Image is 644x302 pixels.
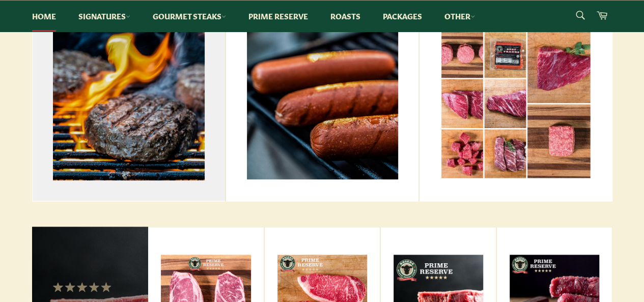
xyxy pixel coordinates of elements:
[373,1,432,32] a: Packages
[143,1,236,32] a: Gourmet Steaks
[22,1,66,32] a: Home
[320,1,371,32] a: Roasts
[238,1,318,32] a: Prime Reserve
[434,1,485,32] a: Other
[68,1,141,32] a: Signatures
